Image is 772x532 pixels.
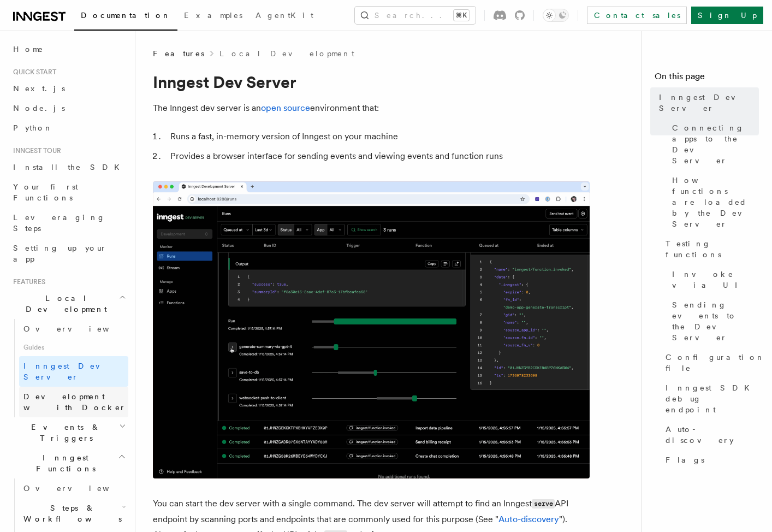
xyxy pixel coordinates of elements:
a: Documentation [74,3,177,31]
span: Python [13,123,53,132]
span: Inngest SDK debug endpoint [666,382,759,415]
a: Contact sales [587,7,687,24]
p: The Inngest dev server is an environment that: [153,101,590,116]
span: Features [153,48,204,59]
a: Overview [19,478,128,498]
span: Events & Triggers [9,422,119,444]
a: Next.js [9,79,128,98]
span: Next.js [13,84,65,93]
span: Steps & Workflows [19,503,122,524]
a: Home [9,39,128,59]
span: Testing functions [666,238,759,260]
button: Local Development [9,288,128,319]
span: Inngest Functions [9,452,118,474]
a: Development with Docker [19,387,128,417]
a: AgentKit [249,3,320,29]
a: Invoke via UI [668,264,759,295]
a: Your first Functions [9,177,128,208]
a: Connecting apps to the Dev Server [668,118,759,170]
a: Python [9,118,128,138]
h1: Inngest Dev Server [153,72,590,92]
a: Examples [177,3,249,29]
a: Auto-discovery [661,419,759,450]
span: Your first Functions [13,182,78,202]
span: Connecting apps to the Dev Server [672,122,759,166]
span: Flags [666,454,704,465]
a: Node.js [9,98,128,118]
span: Leveraging Steps [13,213,105,233]
li: Runs a fast, in-memory version of Inngest on your machine [167,129,590,144]
span: Home [13,44,44,55]
span: Quick start [9,68,56,76]
span: Inngest Dev Server [659,92,759,114]
a: Inngest SDK debug endpoint [661,378,759,419]
button: Events & Triggers [9,417,128,448]
a: Flags [661,450,759,470]
a: Overview [19,319,128,339]
a: Configuration file [661,347,759,378]
button: Search...⌘K [355,7,476,24]
span: Documentation [81,11,171,20]
span: Inngest Dev Server [23,362,117,381]
code: serve [532,499,555,509]
a: Setting up your app [9,238,128,269]
span: Node.js [13,104,65,113]
a: Inngest Dev Server [655,87,759,118]
span: Sending events to the Dev Server [672,299,759,343]
span: Examples [184,11,242,20]
span: Overview [23,484,136,493]
span: Configuration file [666,352,765,374]
button: Toggle dark mode [543,9,569,22]
a: Sign Up [691,7,763,24]
a: Auto-discovery [498,514,559,524]
span: Setting up your app [13,244,107,263]
h4: On this page [655,70,759,87]
a: How functions are loaded by the Dev Server [668,170,759,234]
a: open source [261,103,310,113]
span: Auto-discovery [666,424,759,446]
span: Guides [19,339,128,356]
div: Local Development [9,319,128,417]
img: Dev Server Demo [153,181,590,478]
a: Install the SDK [9,157,128,177]
button: Inngest Functions [9,448,128,478]
button: Steps & Workflows [19,498,128,529]
a: Leveraging Steps [9,208,128,238]
span: AgentKit [256,11,313,20]
span: Inngest tour [9,146,61,155]
span: Install the SDK [13,163,126,172]
li: Provides a browser interface for sending events and viewing events and function runs [167,149,590,164]
kbd: ⌘K [454,10,469,21]
a: Testing functions [661,234,759,264]
a: Local Development [219,48,354,59]
span: How functions are loaded by the Dev Server [672,175,759,229]
span: Overview [23,324,136,333]
span: Invoke via UI [672,269,759,291]
span: Local Development [9,293,119,315]
span: Features [9,277,45,286]
span: Development with Docker [23,392,126,412]
a: Inngest Dev Server [19,356,128,387]
a: Sending events to the Dev Server [668,295,759,347]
